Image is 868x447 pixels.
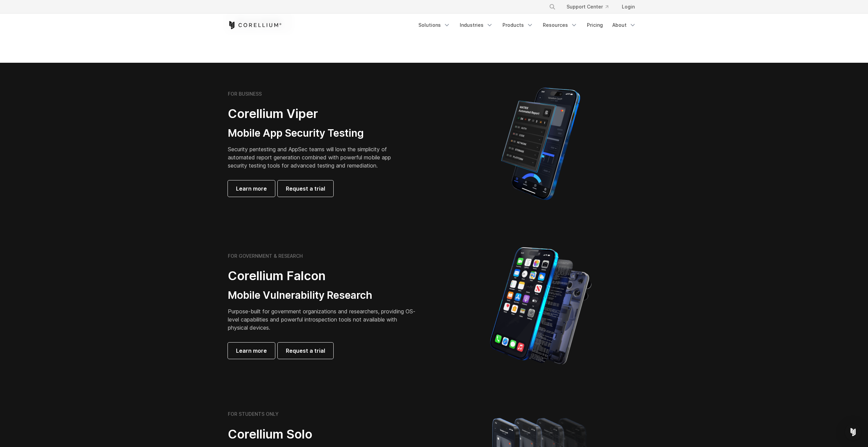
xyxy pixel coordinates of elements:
[236,347,267,355] span: Learn more
[286,347,325,355] span: Request a trial
[583,19,607,31] a: Pricing
[228,411,279,417] h6: FOR STUDENTS ONLY
[228,268,418,284] h2: Corellium Falcon
[236,184,267,193] span: Learn more
[456,19,497,31] a: Industries
[228,307,418,332] p: Purpose-built for government organizations and researchers, providing OS-level capabilities and p...
[414,19,454,31] a: Solutions
[616,1,640,13] a: Login
[490,247,592,365] img: iPhone model separated into the mechanics used to build the physical device.
[414,19,640,31] div: Navigation Menu
[608,19,640,31] a: About
[561,1,614,13] a: Support Center
[228,343,275,359] a: Learn more
[286,184,325,193] span: Request a trial
[228,21,282,29] a: Corellium Home
[228,127,401,140] h3: Mobile App Security Testing
[228,106,401,121] h2: Corellium Viper
[845,424,861,440] div: Open Intercom Messenger
[228,91,262,97] h6: FOR BUSINESS
[278,180,333,197] a: Request a trial
[546,1,558,13] button: Search
[228,289,418,302] h3: Mobile Vulnerability Research
[228,180,275,197] a: Learn more
[228,145,401,170] p: Security pentesting and AppSec teams will love the simplicity of automated report generation comb...
[498,19,537,31] a: Products
[490,84,592,203] img: Corellium MATRIX automated report on iPhone showing app vulnerability test results across securit...
[228,427,418,442] h2: Corellium Solo
[539,19,581,31] a: Resources
[228,253,303,259] h6: FOR GOVERNMENT & RESEARCH
[541,1,640,13] div: Navigation Menu
[278,343,333,359] a: Request a trial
